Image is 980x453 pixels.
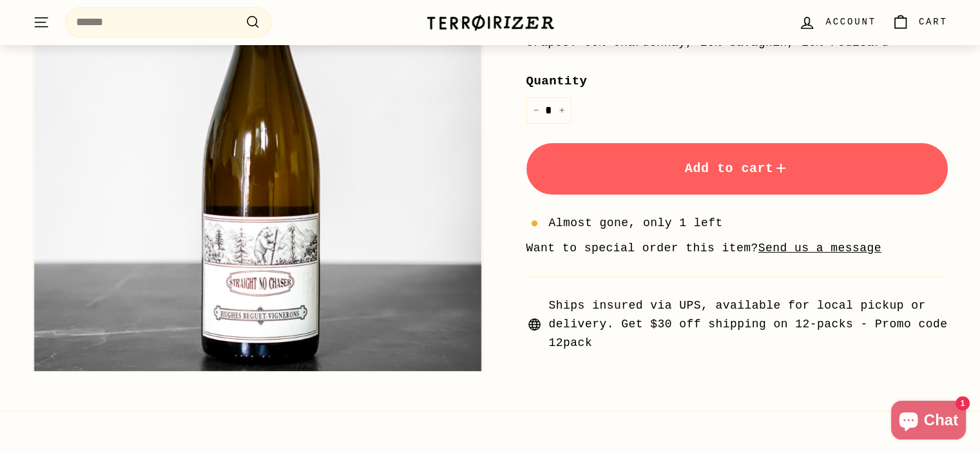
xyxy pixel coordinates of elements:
input: quantity [526,97,572,124]
a: Send us a message [758,242,881,255]
span: Cart [919,15,948,29]
li: Want to special order this item? [526,239,948,258]
button: Reduce item quantity by one [526,97,546,124]
button: Increase item quantity by one [552,97,572,124]
span: Account [825,15,876,29]
inbox-online-store-chat: Shopify online store chat [887,401,970,443]
a: Account [791,3,883,41]
span: Ships insured via UPS, available for local pickup or delivery. Get $30 off shipping on 12-packs -... [549,296,948,352]
a: Cart [884,3,956,41]
button: Add to cart [526,143,948,195]
span: Add to cart [685,161,789,176]
span: Almost gone, only 1 left [549,214,723,233]
label: Quantity [526,72,948,91]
